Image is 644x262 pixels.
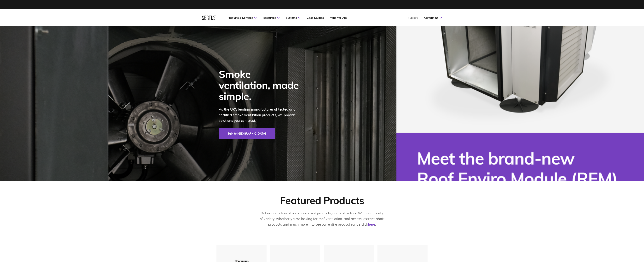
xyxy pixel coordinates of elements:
[368,222,375,227] a: here
[330,16,347,20] a: Who We Are
[286,16,300,20] a: Systems
[227,16,256,20] a: Products & Services
[307,16,324,20] a: Case Studies
[219,69,304,102] div: Smoke ventilation, made simple.
[219,128,275,139] a: Talk to [GEOGRAPHIC_DATA]
[408,16,418,20] a: Support
[259,210,385,227] p: Below are a few of our showcased products, our best sellers! We have plenty of variety, whether y...
[263,16,279,20] a: Resources
[280,194,364,207] div: Featured Products
[219,107,304,123] p: As the UK's leading manufacturer of tested and certified smoke ventilation products, we provide s...
[424,16,442,20] a: Contact Us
